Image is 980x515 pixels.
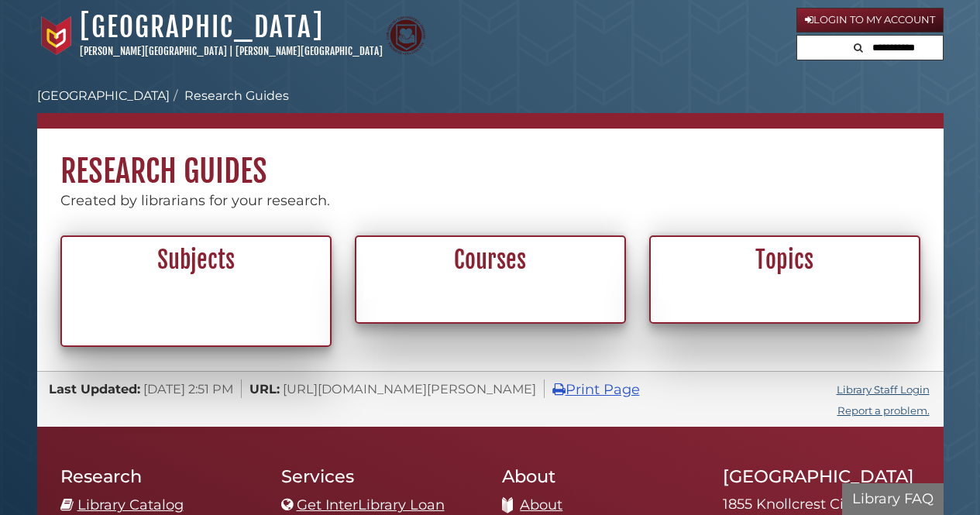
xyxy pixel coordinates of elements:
[842,483,944,515] button: Library FAQ
[849,36,868,57] button: Search
[723,465,920,487] h2: [GEOGRAPHIC_DATA]
[37,87,944,129] nav: breadcrumb
[297,496,445,513] a: Get InterLibrary Loan
[502,465,700,487] h2: About
[77,496,184,513] a: Library Catalog
[552,383,566,397] i: Print Page
[184,88,289,103] a: Research Guides
[281,465,479,487] h2: Services
[37,16,76,55] img: Calvin University
[143,381,233,397] span: [DATE] 2:51 PM
[837,404,930,417] a: Report a problem.
[236,45,383,57] a: [PERSON_NAME][GEOGRAPHIC_DATA]
[49,381,140,397] span: Last Updated:
[796,8,944,33] a: Login to My Account
[37,129,944,191] h1: Research Guides
[552,381,640,398] a: Print Page
[365,245,616,275] h2: Courses
[659,245,910,275] h2: Topics
[387,16,425,55] img: Calvin Theological Seminary
[60,465,258,487] h2: Research
[80,10,324,44] a: [GEOGRAPHIC_DATA]
[283,381,536,397] span: [URL][DOMAIN_NAME][PERSON_NAME]
[60,192,330,209] span: Created by librarians for your research.
[249,381,280,397] span: URL:
[37,88,170,103] a: [GEOGRAPHIC_DATA]
[837,383,930,396] a: Library Staff Login
[229,45,233,57] span: |
[854,43,863,53] i: Search
[80,45,227,57] a: [PERSON_NAME][GEOGRAPHIC_DATA]
[70,245,322,275] h2: Subjects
